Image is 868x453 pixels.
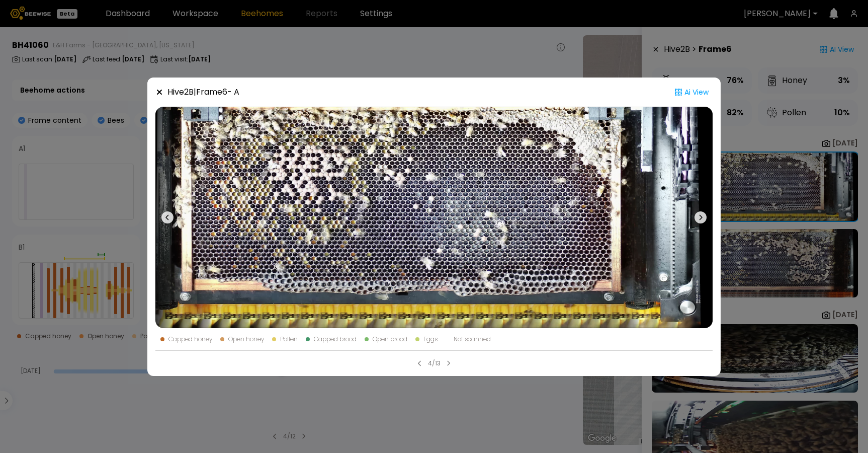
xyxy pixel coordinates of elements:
[423,336,438,342] div: Eggs
[314,336,357,342] div: Capped brood
[670,86,713,99] div: Ai View
[428,359,441,368] div: 4/13
[228,336,264,342] div: Open honey
[155,107,713,328] img: 20250918_100633-b-1058.13-front-41060-CANNCCXH.jpg
[168,336,212,342] div: Capped honey
[373,336,407,342] div: Open brood
[167,86,239,98] div: Hive 2 B |
[280,336,298,342] div: Pollen
[227,86,239,98] span: - A
[196,86,227,98] strong: Frame 6
[454,336,491,342] div: Not scanned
